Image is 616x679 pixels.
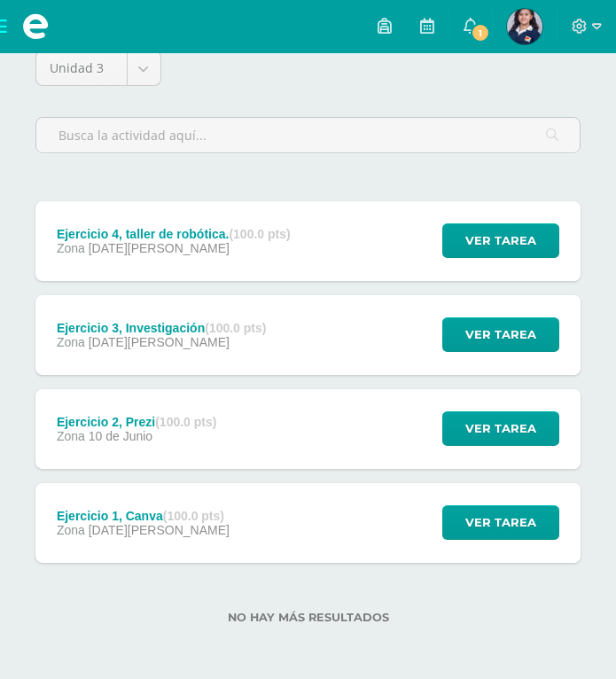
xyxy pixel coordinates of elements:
[57,523,85,537] span: Zona
[163,509,224,523] strong: (100.0 pts)
[89,429,152,443] span: 10 de Junio
[57,241,85,255] span: Zona
[442,411,559,446] button: Ver tarea
[442,505,559,540] button: Ver tarea
[229,227,290,241] strong: (100.0 pts)
[465,224,536,257] span: Ver tarea
[57,509,230,523] div: Ejercicio 1, Canva
[442,317,559,352] button: Ver tarea
[57,321,267,335] div: Ejercicio 3, Investigación
[89,335,230,349] span: [DATE][PERSON_NAME]
[507,9,542,44] img: 18667bcb8c8fae393999b12a30f82c5a.png
[57,227,291,241] div: Ejercicio 4, taller de robótica.
[471,23,490,43] span: 1
[89,523,230,537] span: [DATE][PERSON_NAME]
[35,611,581,624] label: No hay más resultados
[50,51,113,85] span: Unidad 3
[57,429,85,443] span: Zona
[36,118,580,152] input: Busca la actividad aquí...
[57,335,85,349] span: Zona
[36,51,160,85] a: Unidad 3
[205,321,266,335] strong: (100.0 pts)
[465,318,536,351] span: Ver tarea
[89,241,230,255] span: [DATE][PERSON_NAME]
[57,415,217,429] div: Ejercicio 2, Prezi
[465,506,536,539] span: Ver tarea
[442,223,559,258] button: Ver tarea
[465,412,536,445] span: Ver tarea
[155,415,216,429] strong: (100.0 pts)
